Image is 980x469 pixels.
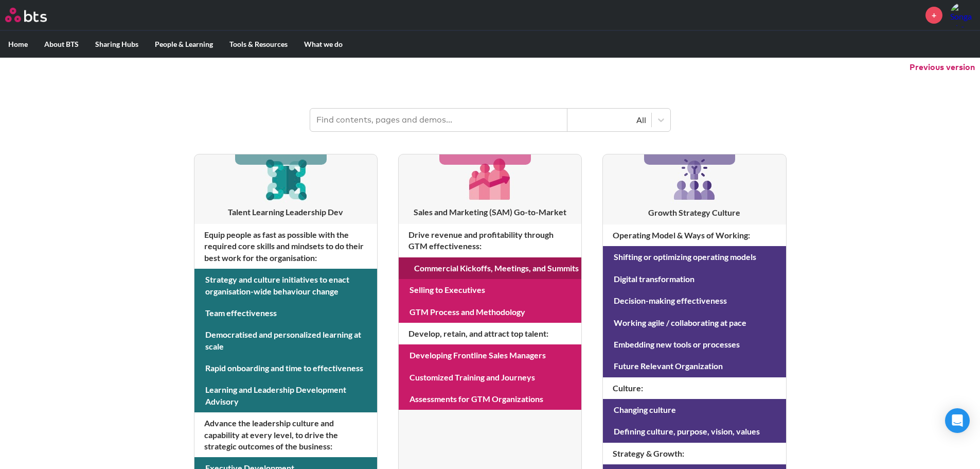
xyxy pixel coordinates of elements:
a: Go home [5,8,66,22]
img: [object Object] [466,154,514,203]
img: Songa Chae [950,3,975,27]
h4: Drive revenue and profitability through GTM effectiveness : [399,224,581,257]
div: Open Intercom Messenger [945,408,970,433]
h3: Sales and Marketing (SAM) Go-to-Market [399,206,581,218]
h4: Culture : [603,377,786,399]
div: All [573,114,646,126]
label: People & Learning [147,31,221,58]
label: What we do [296,31,351,58]
h4: Strategy & Growth : [603,443,786,464]
img: [object Object] [261,154,310,203]
img: BTS Logo [5,8,47,22]
label: About BTS [36,31,87,58]
h4: Develop, retain, and attract top talent : [399,323,581,344]
label: Tools & Resources [221,31,296,58]
h3: Talent Learning Leadership Dev [194,206,377,218]
img: [object Object] [670,154,719,204]
h4: Equip people as fast as possible with the required core skills and mindsets to do their best work... [194,224,377,269]
label: Sharing Hubs [87,31,147,58]
h4: Advance the leadership culture and capability at every level, to drive the strategic outcomes of ... [194,412,377,457]
input: Find contents, pages and demos... [310,109,567,131]
button: Previous version [910,62,975,73]
h3: Growth Strategy Culture [603,207,786,218]
a: Profile [950,3,975,27]
a: + [925,7,942,24]
h4: Operating Model & Ways of Working : [603,224,786,246]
